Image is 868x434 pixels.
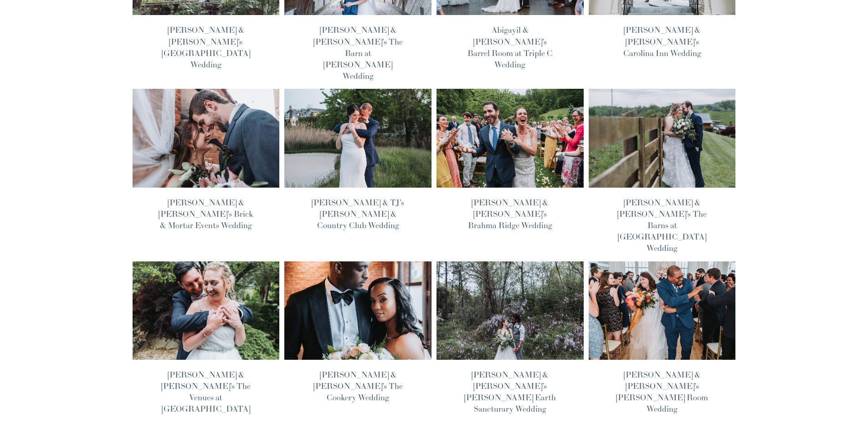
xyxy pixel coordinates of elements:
img: Calli &amp; Brandon's The Venues at Langtree Wedding [132,261,280,360]
a: [PERSON_NAME] & [PERSON_NAME]'s The Venues at [GEOGRAPHIC_DATA] [161,369,251,414]
img: Danielle &amp; Cody's Brick &amp; Mortar Events Wedding [132,88,280,188]
a: Abigayil & [PERSON_NAME]'s Barrel Room at Triple C Wedding [467,25,553,70]
img: Miranda &amp; Jeremy’s Timberlake Earth Sancturary Wedding [436,261,584,360]
a: [PERSON_NAME] & [PERSON_NAME]'s The Barns at [GEOGRAPHIC_DATA] Wedding [617,197,707,254]
a: [PERSON_NAME] & [PERSON_NAME]'s Brahma Ridge Wedding [468,197,552,230]
a: [PERSON_NAME] & [PERSON_NAME]'s The Barn at [PERSON_NAME] Wedding [313,25,403,81]
a: [PERSON_NAME] & [PERSON_NAME]'s [GEOGRAPHIC_DATA] Wedding [162,25,250,70]
img: Katie &amp; Fernando's Cannon Room Wedding [588,261,736,360]
a: [PERSON_NAME] & TJ's [PERSON_NAME] & Country Club Wedding [312,197,404,230]
img: Brianna &amp; Alex's Brahma Ridge Wedding [436,88,584,188]
img: Bianca &amp; Lonzell's The Cookery Wedding [284,261,432,360]
img: Maura &amp; TJ's Lawrence Yatch &amp; Country Club Wedding [284,88,432,188]
a: [PERSON_NAME] & [PERSON_NAME]'s Brick & Mortar Events Wedding [159,197,253,230]
img: Mattie &amp; Nick's The Barns at Chip Ridge Wedding [588,88,736,188]
a: [PERSON_NAME] & [PERSON_NAME]'s [PERSON_NAME] Room Wedding [616,369,708,414]
a: [PERSON_NAME] & [PERSON_NAME]'s The Cookery Wedding [313,369,403,403]
a: [PERSON_NAME] & [PERSON_NAME]'s Carolina Inn Wedding [623,25,701,58]
a: [PERSON_NAME] & [PERSON_NAME]’s [PERSON_NAME] Earth Sancturary Wedding [464,369,556,414]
